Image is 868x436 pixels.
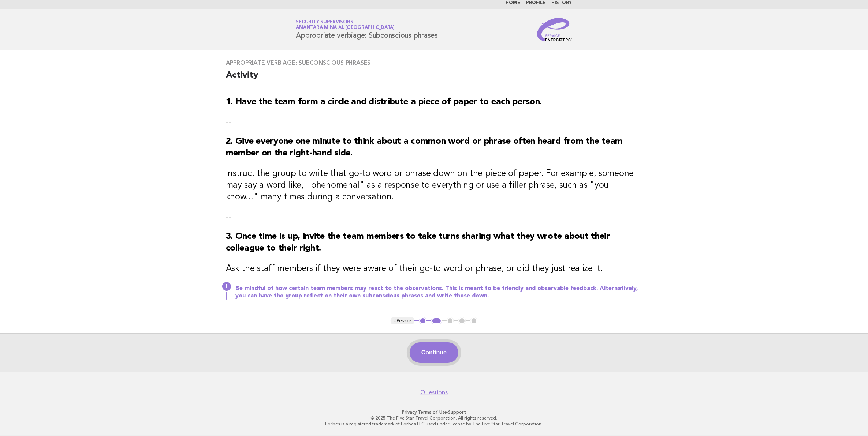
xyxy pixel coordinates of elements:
[296,26,395,30] span: Anantara Mina al [GEOGRAPHIC_DATA]
[226,98,542,106] strong: 1. Have the team form a circle and distribute a piece of paper to each person.
[552,1,572,5] a: History
[431,317,442,324] button: 2
[226,59,642,67] h3: Appropriate verbiage: Subconscious phrases
[226,69,642,87] h2: Activity
[391,317,414,324] button: < Previous
[226,212,642,222] p: --
[506,1,521,5] a: Home
[537,18,572,41] img: Service Energizers
[226,263,642,275] h3: Ask the staff members if they were aware of their go-to word or phrase, or did they just realize it.
[448,410,466,415] a: Support
[210,415,658,421] p: © 2025 The Five Star Travel Corporation. All rights reserved.
[226,232,610,253] strong: 3. Once time is up, invite the team members to take turns sharing what they wrote about their col...
[296,20,438,39] h1: Appropriate verbiage: Subconscious phrases
[226,137,623,158] strong: 2. Give everyone one minute to think about a common word or phrase often heard from the team memb...
[418,410,447,415] a: Terms of Use
[526,1,546,5] a: Profile
[402,410,417,415] a: Privacy
[235,285,642,300] p: Be mindful of how certain team members may react to the observations. This is meant to be friendl...
[210,409,658,415] p: · ·
[210,421,658,427] p: Forbes is a registered trademark of Forbes LLC used under license by The Five Star Travel Corpora...
[410,342,458,363] button: Continue
[226,168,642,203] h3: Instruct the group to write that go-to word or phrase down on the piece of paper. For example, so...
[296,20,395,30] a: Security SupervisorsAnantara Mina al [GEOGRAPHIC_DATA]
[226,117,642,127] p: --
[419,317,426,324] button: 1
[420,389,448,396] a: Questions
